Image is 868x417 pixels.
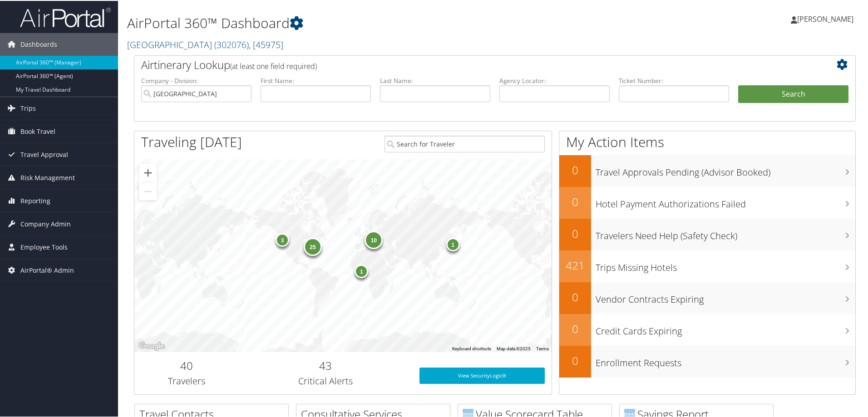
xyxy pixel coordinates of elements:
[559,225,591,240] h2: 0
[20,142,68,165] span: Travel Approval
[791,5,863,32] a: [PERSON_NAME]
[797,13,853,23] span: [PERSON_NAME]
[559,132,855,151] h1: My Action Items
[214,38,249,50] span: ( 302076 )
[596,224,855,241] h3: Travelers Need Help (Safety Check)
[385,135,545,152] input: Search for Traveler
[619,75,729,84] label: Ticket Number:
[559,186,855,218] a: 0Hotel Payment Authorizations Failed
[141,374,232,387] h3: Travelers
[596,288,855,305] h3: Vendor Contracts Expiring
[596,351,855,368] h3: Enrollment Requests
[380,75,490,84] label: Last Name:
[559,313,855,345] a: 0Credit Cards Expiring
[127,13,617,32] h1: AirPortal 360™ Dashboard
[139,182,157,200] button: Zoom out
[559,345,855,377] a: 0Enrollment Requests
[559,257,591,272] h2: 421
[559,218,855,250] a: 0Travelers Need Help (Safety Check)
[127,38,283,50] a: [GEOGRAPHIC_DATA]
[246,374,406,387] h3: Critical Alerts
[137,339,167,351] img: Google
[419,367,545,383] a: View SecurityLogic®
[20,96,36,119] span: Trips
[559,162,591,177] h2: 0
[452,345,491,351] button: Keyboard shortcuts
[596,161,855,178] h3: Travel Approvals Pending (Advisor Booked)
[559,289,591,304] h2: 0
[141,132,242,151] h1: Traveling [DATE]
[261,75,371,84] label: First Name:
[141,75,252,84] label: Company - Division:
[499,75,610,84] label: Agency Locator:
[139,163,157,181] button: Zoom in
[20,235,68,258] span: Employee Tools
[20,6,111,27] img: airportal-logo.png
[497,345,531,350] span: Map data ©2025
[559,281,855,313] a: 0Vendor Contracts Expiring
[20,189,50,211] span: Reporting
[141,357,232,373] h2: 40
[249,38,283,50] span: , [ 45975 ]
[365,230,383,248] div: 10
[559,352,591,368] h2: 0
[304,237,322,255] div: 25
[20,119,55,142] span: Book Travel
[141,56,789,72] h2: Airtinerary Lookup
[20,212,71,235] span: Company Admin
[20,166,75,188] span: Risk Management
[596,256,855,273] h3: Trips Missing Hotels
[246,357,406,373] h2: 43
[230,60,317,70] span: (at least one field required)
[738,84,848,103] button: Search
[596,319,855,337] h3: Credit Cards Expiring
[276,232,289,246] div: 3
[446,236,459,250] div: 1
[596,192,855,210] h3: Hotel Payment Authorizations Failed
[559,193,591,209] h2: 0
[559,320,591,336] h2: 0
[20,32,57,55] span: Dashboards
[536,345,549,350] a: Terms (opens in new tab)
[559,250,855,281] a: 421Trips Missing Hotels
[20,258,74,281] span: AirPortal® Admin
[559,154,855,186] a: 0Travel Approvals Pending (Advisor Booked)
[137,339,167,351] a: Open this area in Google Maps (opens a new window)
[355,264,368,277] div: 1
